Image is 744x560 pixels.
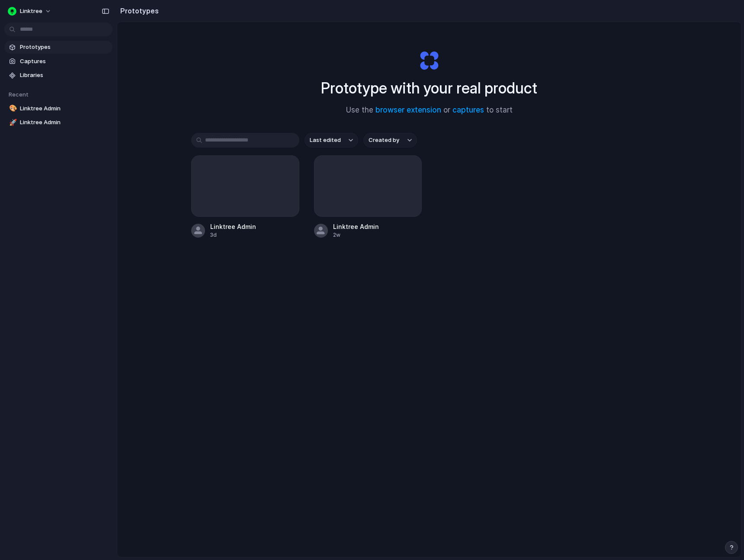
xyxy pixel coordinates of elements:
[20,71,109,80] span: Libraries
[4,41,112,54] a: Prototypes
[369,136,399,145] span: Created by
[4,116,112,129] a: 🚀Linktree Admin
[20,118,109,127] span: Linktree Admin
[9,118,15,128] div: 🚀
[321,77,537,100] h1: Prototype with your real product
[305,133,358,148] button: Last edited
[333,222,379,231] div: Linktree Admin
[4,102,112,115] a: 🎨Linktree Admin
[20,43,109,51] span: Prototypes
[4,55,112,68] a: Captures
[210,231,256,239] div: 3d
[310,136,341,145] span: Last edited
[20,104,109,113] span: Linktree Admin
[375,106,441,114] a: browser extension
[20,7,42,16] span: Linktree
[4,4,56,18] button: Linktree
[8,118,16,127] button: 🚀
[4,69,112,82] a: Libraries
[9,103,15,113] div: 🎨
[8,104,16,113] button: 🎨
[20,57,109,66] span: Captures
[452,106,484,114] a: captures
[210,222,256,231] div: Linktree Admin
[363,133,417,148] button: Created by
[314,155,422,239] a: Linktree Admin2w
[117,6,159,16] h2: Prototypes
[191,155,299,239] a: Linktree Admin3d
[9,91,29,98] span: Recent
[333,231,379,239] div: 2w
[346,105,513,116] span: Use the or to start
